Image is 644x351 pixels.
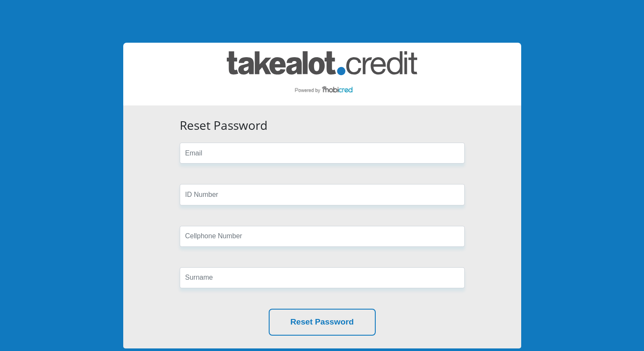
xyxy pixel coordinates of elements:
[180,267,465,288] input: Surname
[180,226,465,247] input: Cellphone Number
[227,51,417,97] img: takealot_credit logo
[269,309,376,336] button: Reset Password
[180,143,465,164] input: Email
[180,184,465,205] input: ID Number
[180,118,465,133] h3: Reset Password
